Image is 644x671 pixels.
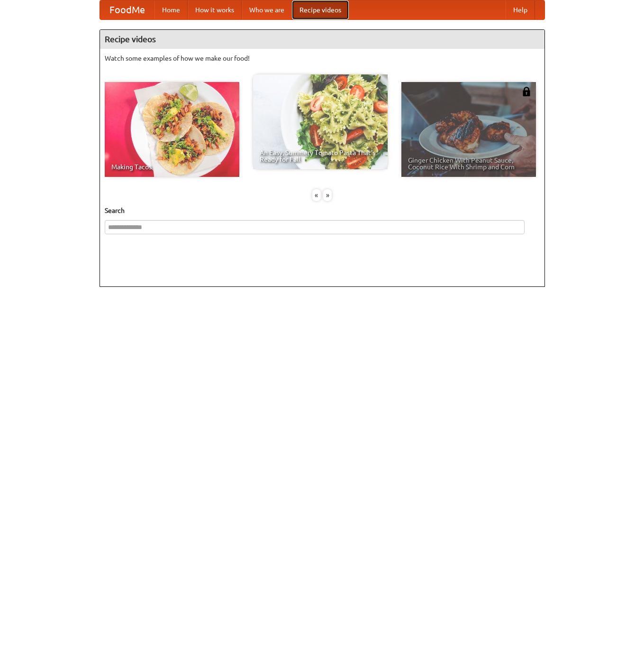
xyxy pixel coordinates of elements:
a: Who we are [242,0,292,19]
div: « [312,189,321,201]
a: Making Tacos [105,82,239,177]
span: An Easy, Summery Tomato Pasta That's Ready for Fall [260,149,381,163]
a: An Easy, Summery Tomato Pasta That's Ready for Fall [253,74,388,169]
p: Watch some examples of how we make our food! [105,54,540,63]
a: Help [506,0,535,19]
a: How it works [188,0,242,19]
a: FoodMe [100,0,154,19]
a: Home [154,0,188,19]
a: Recipe videos [292,0,349,19]
div: » [323,189,332,201]
span: Making Tacos [111,164,233,170]
h4: Recipe videos [100,30,544,49]
h5: Search [105,206,540,215]
img: 483408.png [522,87,531,96]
